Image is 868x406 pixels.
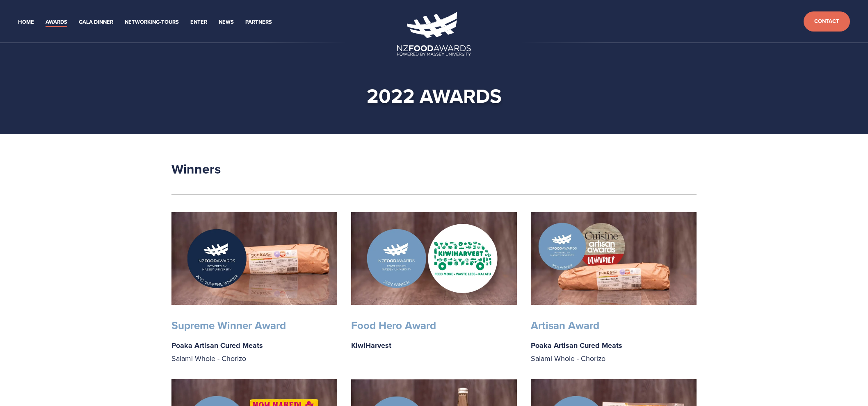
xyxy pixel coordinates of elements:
a: Networking-Tours [125,18,179,27]
p: Salami Whole - Chorizo [171,339,337,365]
a: Contact [804,11,850,32]
a: Awards [46,18,67,27]
a: Enter [190,18,207,27]
strong: Food Hero Award [351,318,436,333]
a: Home [18,18,34,27]
a: Gala Dinner [79,18,113,27]
strong: Artisan Award [531,318,599,333]
a: News [219,18,234,27]
strong: Supreme Winner Award [171,318,286,333]
p: Salami Whole - Chorizo [531,339,697,365]
strong: Winners [171,159,221,178]
strong: Poaka Artisan Cured Meats [531,340,622,351]
a: Partners [245,18,272,27]
h1: 2022 Awards [185,83,683,108]
strong: KiwiHarvest [351,340,391,364]
strong: Poaka Artisan Cured Meats [171,340,263,351]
